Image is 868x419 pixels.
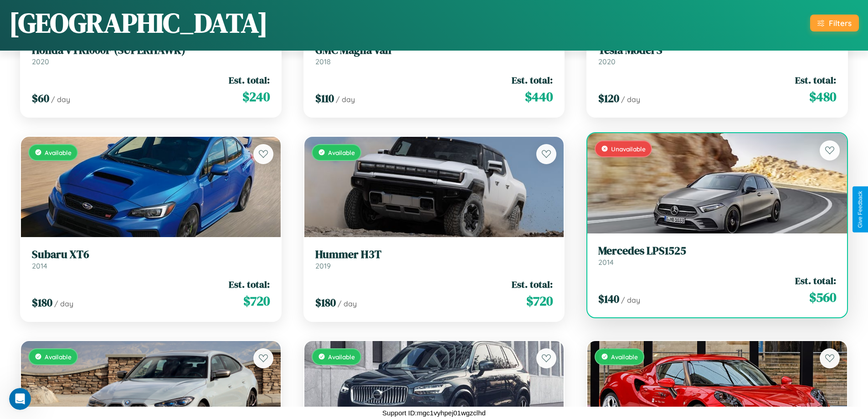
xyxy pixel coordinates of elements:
[598,57,616,66] span: 2020
[315,261,331,270] span: 2019
[315,44,553,66] a: GMC Magna Van2018
[512,278,553,291] span: Est. total:
[621,95,640,104] span: / day
[51,95,70,104] span: / day
[611,353,638,361] span: Available
[512,73,553,87] span: Est. total:
[32,295,52,310] span: $ 180
[315,248,553,270] a: Hummer H3T2019
[243,292,270,310] span: $ 720
[315,57,331,66] span: 2018
[328,149,355,156] span: Available
[54,299,73,308] span: / day
[229,278,270,291] span: Est. total:
[598,258,614,267] span: 2014
[338,299,357,308] span: / day
[45,353,72,361] span: Available
[9,388,31,410] iframe: Intercom live chat
[598,244,836,267] a: Mercedes LPS15252014
[336,95,355,104] span: / day
[315,295,336,310] span: $ 180
[242,88,270,106] span: $ 240
[32,91,49,106] span: $ 60
[829,18,852,28] div: Filters
[9,4,268,41] h1: [GEOGRAPHIC_DATA]
[598,244,836,258] h3: Mercedes LPS1525
[315,91,334,106] span: $ 110
[229,73,270,87] span: Est. total:
[315,248,553,261] h3: Hummer H3T
[809,288,836,306] span: $ 560
[810,15,859,31] button: Filters
[32,44,270,66] a: Honda VTR1000F (SUPERHAWK)2020
[32,261,47,270] span: 2014
[315,44,553,57] h3: GMC Magna Van
[598,291,619,306] span: $ 140
[328,353,355,361] span: Available
[809,88,836,106] span: $ 480
[611,145,646,153] span: Unavailable
[598,44,836,66] a: Tesla Model S2020
[32,248,270,270] a: Subaru XT62014
[32,44,270,57] h3: Honda VTR1000F (SUPERHAWK)
[857,191,863,228] div: Give Feedback
[525,88,553,106] span: $ 440
[526,292,553,310] span: $ 720
[795,274,836,287] span: Est. total:
[382,407,486,419] p: Support ID: mgc1vyhpej01wgzclhd
[32,248,270,261] h3: Subaru XT6
[621,295,640,305] span: / day
[795,73,836,87] span: Est. total:
[598,91,619,106] span: $ 120
[32,57,49,66] span: 2020
[598,44,836,57] h3: Tesla Model S
[45,149,72,156] span: Available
